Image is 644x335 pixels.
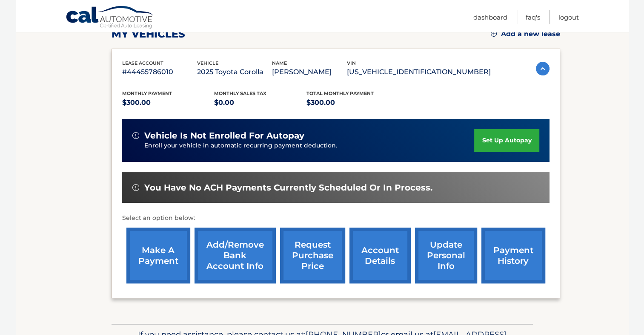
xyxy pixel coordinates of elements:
p: #44455786010 [122,66,197,78]
a: payment history [481,228,545,283]
p: 2025 Toyota Corolla [197,66,272,78]
a: update personal info [415,228,477,283]
a: set up autopay [474,129,539,152]
span: vehicle is not enrolled for autopay [144,130,304,141]
a: make a payment [126,228,190,283]
p: $0.00 [214,97,306,109]
a: Add/Remove bank account info [195,228,276,283]
a: Dashboard [473,10,507,24]
img: accordion-active.svg [536,62,550,75]
span: Monthly sales Tax [214,90,266,96]
p: $300.00 [122,97,215,109]
p: Select an option below: [122,213,550,223]
p: Enroll your vehicle in automatic recurring payment deduction. [144,141,475,150]
a: FAQ's [526,10,540,24]
span: Total Monthly Payment [306,90,374,96]
img: add.svg [491,31,497,37]
p: $300.00 [306,97,399,109]
span: lease account [122,60,163,66]
span: You have no ACH payments currently scheduled or in process. [144,182,432,193]
a: request purchase price [280,228,345,283]
a: Logout [558,10,579,24]
span: vin [347,60,356,66]
a: Add a new lease [491,30,560,38]
span: Monthly Payment [122,90,172,96]
span: vehicle [197,60,218,66]
p: [PERSON_NAME] [272,66,347,78]
a: Cal Automotive [66,6,155,30]
p: [US_VEHICLE_IDENTIFICATION_NUMBER] [347,66,491,78]
span: name [272,60,287,66]
a: account details [349,228,411,283]
img: alert-white.svg [132,184,139,191]
h2: my vehicles [112,28,185,40]
img: alert-white.svg [132,132,139,139]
